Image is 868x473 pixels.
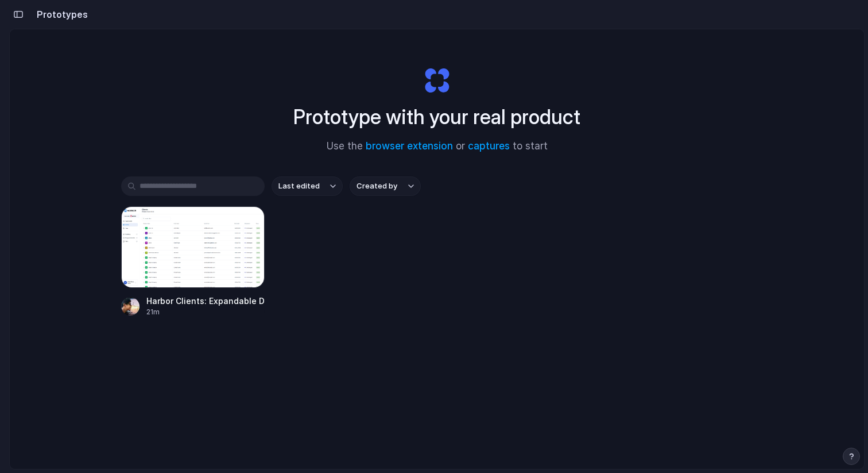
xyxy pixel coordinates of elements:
[32,7,88,21] h2: Prototypes
[468,140,510,152] a: captures
[121,206,265,317] a: Harbor Clients: Expandable Details ViewHarbor Clients: Expandable Details View21m
[350,176,421,196] button: Created by
[146,295,265,307] div: Harbor Clients: Expandable Details View
[356,180,397,192] span: Created by
[366,140,453,152] a: browser extension
[327,139,548,154] span: Use the or to start
[272,176,343,196] button: Last edited
[146,307,265,317] div: 21m
[293,102,580,132] h1: Prototype with your real product
[278,180,320,192] span: Last edited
